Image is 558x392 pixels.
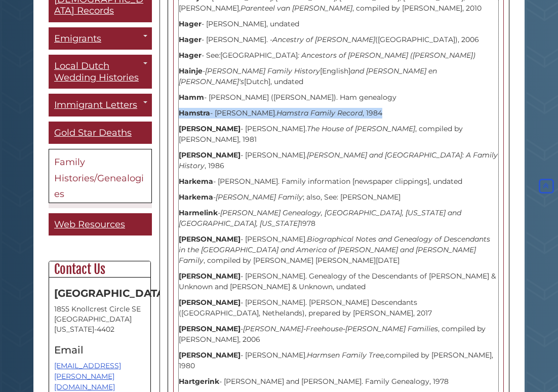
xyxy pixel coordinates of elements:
a: Family Histories/Genealogies [49,149,152,204]
p: - , compiled by [PERSON_NAME], 2006 [179,324,498,345]
p: - [PERSON_NAME] and [PERSON_NAME]. Family Genealogy, 1978 [179,376,498,387]
p: - [PERSON_NAME] ([PERSON_NAME]). Ham genealogy [179,92,498,103]
p: - [English] [Dutch], undated [179,66,498,87]
strong: Harkema [179,192,213,202]
p: - [PERSON_NAME]. compiled by [PERSON_NAME], 1980 [179,350,498,371]
p: - [PERSON_NAME]. , compiled by [PERSON_NAME] [PERSON_NAME][DATE] [179,234,498,266]
span: Local Dutch Wedding Histories [54,61,139,84]
strong: Hager [179,51,202,60]
a: Immigrant Letters [49,94,152,117]
i: [PERSON_NAME] Family History [205,66,320,75]
i: A Family History [179,150,498,170]
i: Biographical Notes and Genealogy of Descendants in the [GEOGRAPHIC_DATA] and America of [PERSON_N... [179,234,490,265]
a: Back to Top [537,181,555,190]
strong: [PERSON_NAME] [179,234,241,244]
i: : [219,51,220,60]
a: Web Resources [49,213,152,236]
strong: Hartgerink [179,377,219,386]
strong: Hamstra [179,108,210,117]
p: - [PERSON_NAME]. Genealogy of the Descendants of [PERSON_NAME] & Unknown and [PERSON_NAME] & Unkn... [179,271,498,292]
i: [PERSON_NAME] Family [216,192,303,202]
h4: Email [54,345,145,356]
span: Gold Star Deaths [54,127,132,138]
span: Emigrants [54,33,101,44]
strong: [PERSON_NAME] [179,298,241,307]
h2: Contact Us [49,262,150,278]
address: 1855 Knollcrest Circle SE [GEOGRAPHIC_DATA][US_STATE]-4402 [54,304,145,335]
i: [PERSON_NAME]-Freehouse-[PERSON_NAME] Families [243,324,438,333]
p: - 1978 [179,208,498,229]
i: [PERSON_NAME] Genealogy, [GEOGRAPHIC_DATA], [US_STATE] and [GEOGRAPHIC_DATA], [US_STATE] [179,208,461,228]
i: Parenteel van [241,4,290,13]
a: Local Dutch Wedding Histories [49,55,152,89]
p: - [PERSON_NAME], undated [179,19,498,29]
strong: Harmelink [179,208,218,217]
a: [EMAIL_ADDRESS][PERSON_NAME][DOMAIN_NAME] [54,362,121,392]
strong: [PERSON_NAME] [179,150,241,160]
strong: Hager [179,19,202,28]
strong: Hamm [179,93,204,102]
p: - [PERSON_NAME]. [PERSON_NAME] Descendants ([GEOGRAPHIC_DATA], Nethelands), prepared by [PERSON_N... [179,297,498,319]
span: Immigrant Letters [54,100,137,111]
p: - See [GEOGRAPHIC_DATA] [179,50,498,61]
p: - [PERSON_NAME]. - ([GEOGRAPHIC_DATA]), 2006 [179,34,498,45]
p: - [PERSON_NAME]. , 1984 [179,108,498,119]
i: The House of [PERSON_NAME] [307,124,415,133]
strong: [PERSON_NAME] [179,324,241,333]
i: [PERSON_NAME] [292,4,352,13]
a: Emigrants [49,27,152,50]
strong: Hainje [179,66,203,75]
i: [PERSON_NAME] and [GEOGRAPHIC_DATA]: [307,150,464,160]
p: - [PERSON_NAME]. , 1986 [179,150,498,171]
strong: [PERSON_NAME] [179,350,241,360]
span: Web Resources [54,219,125,230]
strong: [PERSON_NAME] [179,271,241,281]
a: Gold Star Deaths [49,122,152,144]
p: - ; also, See: [PERSON_NAME] [179,192,498,203]
strong: Hager [179,35,202,44]
i: : Ancestors of [PERSON_NAME] ([PERSON_NAME]) [298,51,475,60]
span: Family Histories/Genealogies [54,157,144,200]
i: Harmsen Family Tree, [307,350,385,360]
strong: [GEOGRAPHIC_DATA] [54,288,168,300]
p: - [PERSON_NAME]. Family information [newspaper clippings], undated [179,176,498,187]
strong: [PERSON_NAME] [179,124,241,133]
i: Ancestry of [PERSON_NAME] [272,35,375,44]
i: and [PERSON_NAME] en [PERSON_NAME]'s [179,66,437,86]
i: Hamstra Family Record [276,108,363,117]
strong: Harkema [179,177,213,186]
p: - [PERSON_NAME]. , compiled by [PERSON_NAME], 1981 [179,124,498,145]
